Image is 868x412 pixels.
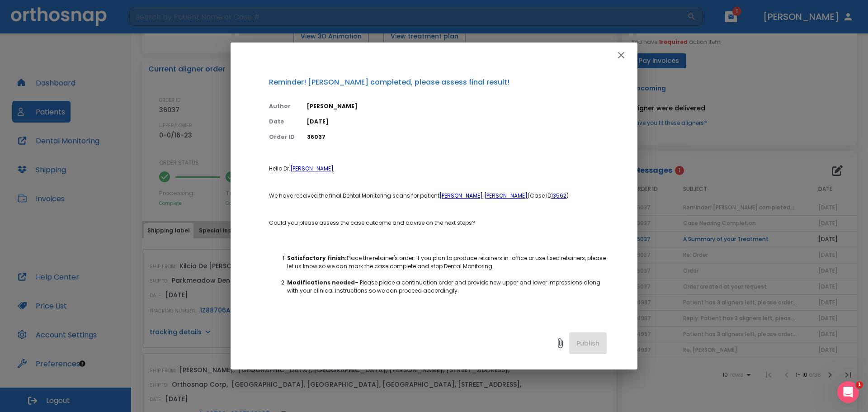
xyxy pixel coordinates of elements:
a: [PERSON_NAME] [439,192,483,199]
p: [PERSON_NAME] [307,102,607,110]
a: 13562 [551,192,566,199]
li: – Please place a continuation order and provide new upper and lower impressions along with your c... [287,279,607,295]
p: We have received the final Dental Monitoring scans for patient (Case ID ) [269,192,607,200]
span: 1 [856,381,863,388]
p: Could you please assess the case outcome and advise on the next steps? [269,219,607,227]
p: 36037 [307,133,607,141]
p: [DATE] [307,118,607,126]
p: Author [269,102,296,110]
p: Hello Dr. [269,165,607,173]
p: Reminder! [PERSON_NAME] completed, please assess final result! [269,77,607,88]
li: Place the retainer's order. If you plan to produce retainers in-office or use fixed retainers, pl... [287,254,607,270]
a: [PERSON_NAME] [484,192,528,199]
iframe: Intercom live chat [837,381,859,403]
a: [PERSON_NAME] [290,165,334,172]
p: Date [269,118,296,126]
strong: Satisfactory finish: [287,254,347,262]
p: Order ID [269,133,296,141]
strong: Modifications needed [287,279,355,286]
